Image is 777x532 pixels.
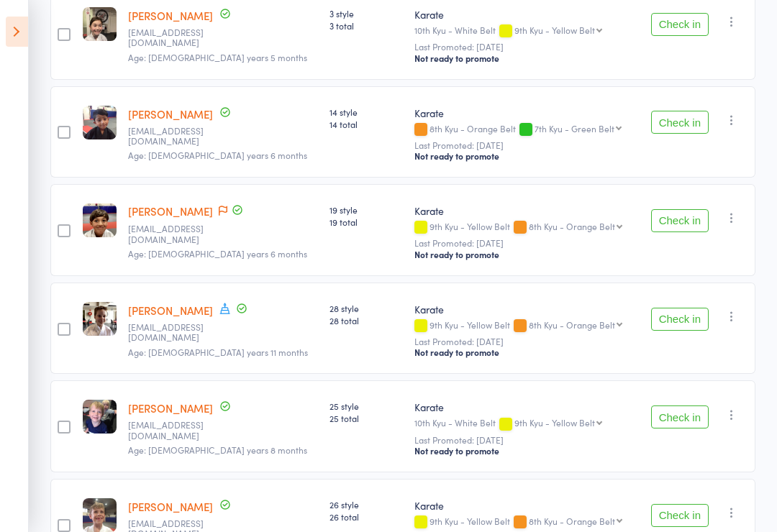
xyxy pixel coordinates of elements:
[83,106,117,139] img: image1644382961.png
[128,400,213,416] a: [PERSON_NAME]
[535,124,614,133] div: 7th Kyu - Green Belt
[128,303,213,318] a: [PERSON_NAME]
[414,347,634,358] div: Not ready to promote
[330,400,403,412] span: 25 style
[330,19,403,32] span: 3 total
[330,510,403,523] span: 26 total
[414,124,634,136] div: 8th Kyu - Orange Belt
[330,106,403,118] span: 14 style
[651,308,709,331] button: Check in
[330,7,403,19] span: 3 style
[414,221,634,234] div: 9th Kyu - Yellow Belt
[414,516,634,528] div: 9th Kyu - Yellow Belt
[128,224,222,244] small: esinclairwadham@kidsoutwest.org
[414,203,634,218] div: Karate
[651,13,709,36] button: Check in
[330,314,403,326] span: 28 total
[83,203,117,237] img: image1731390072.png
[330,203,403,216] span: 19 style
[330,498,403,510] span: 26 style
[529,516,615,526] div: 8th Kyu - Orange Belt
[128,126,222,147] small: chintcha2@gmail.com
[128,203,213,219] a: [PERSON_NAME]
[414,150,634,162] div: Not ready to promote
[128,106,213,121] a: [PERSON_NAME]
[414,238,634,248] small: Last Promoted: [DATE]
[128,346,308,358] span: Age: [DEMOGRAPHIC_DATA] years 11 months
[651,405,709,428] button: Check in
[414,302,634,316] div: Karate
[83,498,117,532] img: image1645505692.png
[414,445,634,457] div: Not ready to promote
[414,106,634,120] div: Karate
[529,320,615,329] div: 8th Kyu - Orange Belt
[514,25,595,35] div: 9th Kyu - Yellow Belt
[128,322,222,343] small: Crystalmasonjohnson@gmail.com
[128,444,307,456] span: Age: [DEMOGRAPHIC_DATA] years 8 months
[330,118,403,130] span: 14 total
[83,400,117,434] img: image1651554653.png
[330,412,403,424] span: 25 total
[128,247,307,260] span: Age: [DEMOGRAPHIC_DATA] years 6 months
[330,216,403,228] span: 19 total
[529,221,615,231] div: 8th Kyu - Orange Belt
[414,140,634,150] small: Last Promoted: [DATE]
[414,400,634,414] div: Karate
[128,420,222,441] small: alycewatt@hotmail.com
[83,302,117,336] img: image1706158506.png
[414,249,634,260] div: Not ready to promote
[514,418,595,427] div: 9th Kyu - Yellow Belt
[651,111,709,134] button: Check in
[414,498,634,513] div: Karate
[414,435,634,445] small: Last Promoted: [DATE]
[128,8,213,23] a: [PERSON_NAME]
[414,42,634,52] small: Last Promoted: [DATE]
[414,418,634,430] div: 10th Kyu - White Belt
[414,25,634,37] div: 10th Kyu - White Belt
[128,27,222,48] small: l.carney72@gmail.com
[651,209,709,232] button: Check in
[128,149,307,161] span: Age: [DEMOGRAPHIC_DATA] years 6 months
[330,302,403,314] span: 28 style
[128,499,213,514] a: [PERSON_NAME]
[414,52,634,64] div: Not ready to promote
[83,7,117,41] img: image1753165484.png
[414,7,634,22] div: Karate
[128,51,307,63] span: Age: [DEMOGRAPHIC_DATA] years 5 months
[414,320,634,332] div: 9th Kyu - Yellow Belt
[651,504,709,527] button: Check in
[414,336,634,347] small: Last Promoted: [DATE]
